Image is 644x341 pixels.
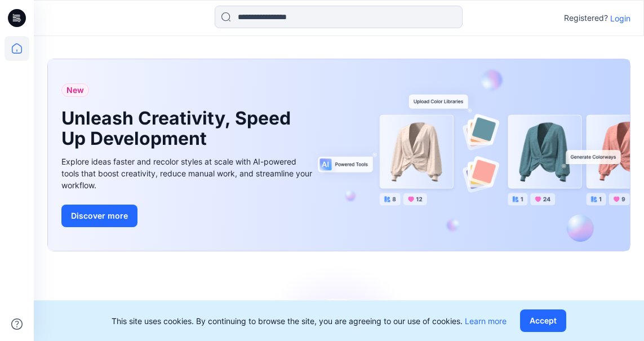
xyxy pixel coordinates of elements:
a: Discover more [61,205,315,227]
div: Explore ideas faster and recolor styles at scale with AI-powered tools that boost creativity, red... [61,156,315,191]
p: Login [610,12,630,24]
p: This site uses cookies. By continuing to browse the site, you are agreeing to our use of cookies. [112,315,507,327]
h1: Unleash Creativity, Speed Up Development [61,108,298,149]
p: Registered? [564,11,608,25]
button: Accept [520,309,566,332]
button: Discover more [61,205,137,227]
span: New [66,83,84,97]
a: Learn more [465,316,507,326]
